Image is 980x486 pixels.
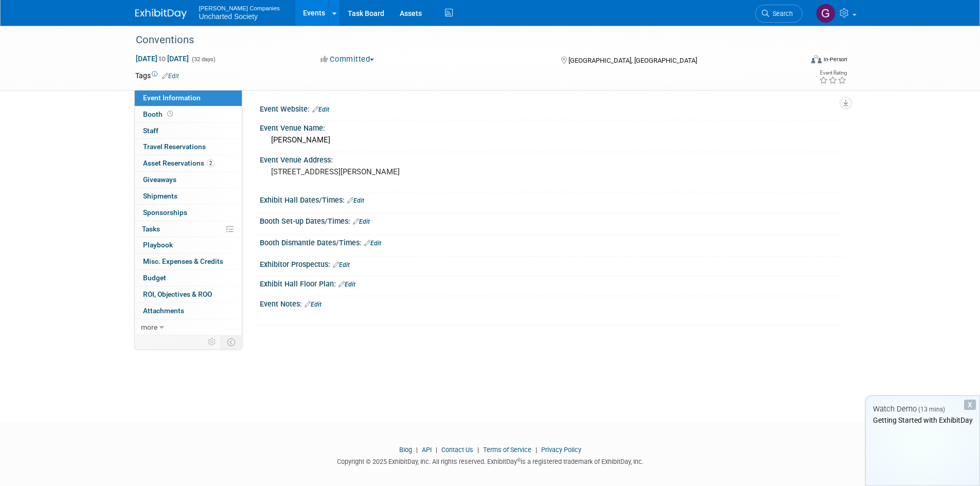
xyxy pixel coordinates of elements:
a: Playbook [135,237,242,253]
span: Travel Reservations [143,142,206,151]
span: Tasks [142,225,160,233]
a: Staff [135,123,242,139]
span: [DATE] [DATE] [135,54,189,63]
div: Conventions [132,31,787,49]
sup: ® [517,457,521,463]
a: Search [755,5,803,23]
span: | [433,446,440,454]
a: Travel Reservations [135,139,242,155]
span: Asset Reservations [143,159,215,167]
img: Gisele AYAS [816,4,835,23]
div: [PERSON_NAME] [268,132,838,148]
div: Dismiss [964,400,976,410]
span: [GEOGRAPHIC_DATA], [GEOGRAPHIC_DATA] [568,57,697,64]
span: Uncharted Society [199,12,258,21]
span: ROI, Objectives & ROO [143,290,212,298]
a: Edit [162,73,179,80]
span: Giveaways [143,175,176,184]
a: Misc. Expenses & Credits [135,254,242,269]
span: Event Information [143,94,201,102]
span: Budget [143,274,166,282]
div: Exhibit Hall Dates/Times: [260,192,845,206]
td: Personalize Event Tab Strip [203,335,221,349]
div: Getting Started with ExhibitDay [866,415,979,425]
a: Attachments [135,303,242,319]
span: | [475,446,482,454]
span: Staff [143,127,158,135]
a: Tasks [135,221,242,237]
span: more [141,323,157,331]
span: (32 days) [191,56,216,63]
a: ROI, Objectives & ROO [135,286,242,302]
a: Edit [333,261,350,268]
a: Shipments [135,188,242,204]
td: Toggle Event Tabs [221,335,242,349]
span: | [414,446,420,454]
div: Watch Demo [866,404,979,415]
img: Format-Inperson.png [811,55,822,63]
a: Edit [347,197,364,204]
div: Event Rating [819,70,847,76]
div: Booth Set-up Dates/Times: [260,213,845,227]
a: Booth [135,106,242,122]
span: Search [769,10,793,17]
td: Tags [135,70,179,81]
a: Edit [338,281,355,288]
a: Edit [305,301,322,308]
span: Misc. Expenses & Credits [143,257,223,265]
a: Contact Us [441,446,473,454]
a: Blog [399,446,412,454]
span: (13 mins) [918,406,945,413]
div: Booth Dismantle Dates/Times: [260,235,845,248]
span: [PERSON_NAME] Companies [199,2,280,13]
a: Event Information [135,90,242,106]
span: Sponsorships [143,208,187,217]
div: In-Person [823,56,847,63]
a: Privacy Policy [541,446,581,454]
div: Event Venue Address: [260,152,845,165]
a: Asset Reservations2 [135,155,242,171]
span: to [157,55,167,63]
a: Terms of Service [483,446,531,454]
pre: [STREET_ADDRESS][PERSON_NAME] [271,167,492,176]
div: Exhibitor Prospectus: [260,257,845,270]
a: Giveaways [135,172,242,188]
a: Budget [135,270,242,286]
a: Edit [364,240,381,247]
img: ExhibitDay [135,9,187,19]
div: Exhibit Hall Floor Plan: [260,276,845,290]
div: Event Notes: [260,296,845,310]
a: Sponsorships [135,205,242,221]
span: Playbook [143,241,173,249]
span: Attachments [143,307,184,315]
span: Booth not reserved yet [165,110,175,118]
button: Committed [317,54,378,65]
a: API [422,446,432,454]
div: Event Format [742,53,848,69]
span: Shipments [143,192,177,200]
a: more [135,319,242,335]
a: Edit [353,218,370,225]
div: Event Website: [260,101,845,115]
span: 2 [207,159,215,167]
span: | [533,446,540,454]
a: Edit [312,106,329,113]
span: Booth [143,110,175,118]
div: Event Venue Name: [260,120,845,133]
